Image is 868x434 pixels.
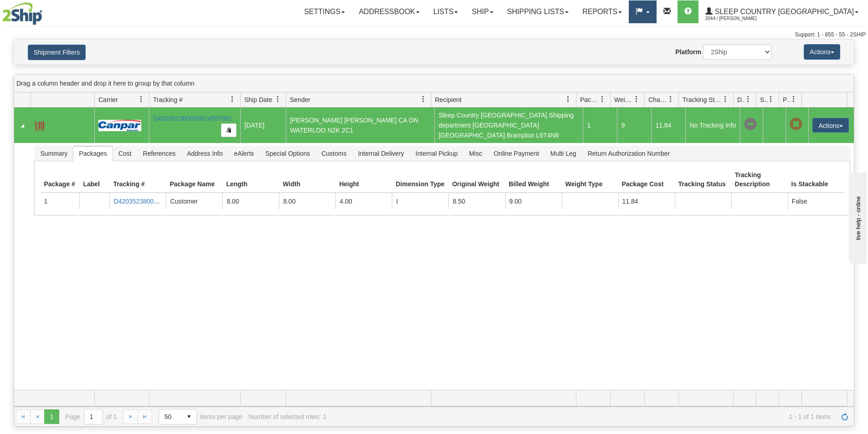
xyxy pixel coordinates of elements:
td: Customer [166,193,222,209]
span: 50 [164,412,176,421]
span: Pickup Status [783,95,791,104]
span: Misc [463,146,488,161]
a: Settings [297,0,352,23]
span: Packages [73,146,112,161]
span: Charge [648,95,668,104]
a: Ship [465,0,500,23]
td: 8.50 [448,193,505,209]
th: Is Stackable [788,167,844,193]
span: Page 1 [44,409,59,424]
a: Label [35,117,44,132]
a: Recipient filter column settings [560,92,576,107]
th: Original Weight [448,167,505,193]
th: Tracking # [109,167,166,193]
td: 11.84 [651,107,685,143]
span: Ship Date [244,95,272,104]
a: Refresh [837,409,852,424]
th: Height [335,167,392,193]
td: [PERSON_NAME] [PERSON_NAME] CA ON WATERLOO N2K 2C1 [286,107,434,143]
span: Tracking Status [683,95,722,104]
span: Internal Pickup [410,146,463,161]
img: logo2044.jpg [2,2,42,25]
span: Online Payment [488,146,544,161]
th: Billed Weight [505,167,562,193]
th: Width [279,167,335,193]
span: Pickup Not Assigned [790,118,802,131]
td: 8.00 [222,193,279,209]
span: Summary [35,146,73,161]
th: Package Name [166,167,222,193]
div: grid grouping header [14,75,854,92]
th: Length [222,167,279,193]
a: D420352380000014597001 [113,198,193,205]
a: Shipping lists [500,0,575,23]
span: Sender [290,95,310,104]
span: Recipient [435,95,462,104]
iframe: chat widget [847,170,867,263]
th: Label [79,167,109,193]
a: Ship Date filter column settings [270,92,286,107]
span: Weight [614,95,633,104]
span: Page of 1 [66,409,117,424]
a: Charge filter column settings [663,92,678,107]
a: Weight filter column settings [629,92,644,107]
td: 9 [617,107,651,143]
td: False [788,193,844,209]
span: items per page [159,409,242,424]
a: Lists [426,0,465,23]
a: Reports [575,0,629,23]
button: Copy to clipboard [221,123,236,137]
span: Delivery Status [737,95,745,104]
td: I [392,193,448,209]
td: Sleep Country [GEOGRAPHIC_DATA] Shipping department [GEOGRAPHIC_DATA] [GEOGRAPHIC_DATA] Brampton ... [434,107,583,143]
a: Carrier filter column settings [134,92,149,107]
th: Package Cost [618,167,675,193]
span: Carrier [98,95,118,104]
span: References [138,146,181,161]
td: 1 [583,107,617,143]
a: Sleep Country [GEOGRAPHIC_DATA] 2044 / [PERSON_NAME] [699,0,865,23]
span: No Tracking Info [744,118,757,131]
th: Dimension Type [392,167,448,193]
span: Tracking # [153,95,183,104]
label: Platform [675,47,701,56]
th: Tracking Description [731,167,788,193]
span: Multi Leg [545,146,582,161]
th: Tracking Status [675,167,731,193]
span: eAlerts [229,146,260,161]
a: Tracking Status filter column settings [718,92,733,107]
a: Tracking # filter column settings [225,92,240,107]
span: Sleep Country [GEOGRAPHIC_DATA] [713,8,854,15]
a: Packages filter column settings [595,92,610,107]
button: Shipment Filters [28,45,86,60]
td: 1 [40,193,79,209]
td: 11.84 [618,193,675,209]
a: Pickup Status filter column settings [786,92,801,107]
button: Actions [804,44,840,60]
span: select [182,409,196,424]
div: live help - online [7,8,84,15]
span: Return Authorization Number [582,146,676,161]
span: 1 - 1 of 1 items [333,413,831,420]
span: Shipment Issues [760,95,768,104]
span: Packages [580,95,599,104]
input: Page 1 [84,409,103,424]
button: Actions [812,118,849,133]
span: Customs [316,146,352,161]
span: Address Info [181,146,228,161]
span: 2044 / [PERSON_NAME] [705,14,774,23]
span: Page sizes drop down [159,409,197,424]
div: Number of selected rows: 1 [249,413,326,420]
th: Weight Type [562,167,618,193]
td: [DATE] [240,107,286,143]
span: Special Options [260,146,315,161]
td: No Tracking Info [685,107,740,143]
a: Sender filter column settings [416,92,431,107]
span: Internal Delivery [353,146,410,161]
th: Package # [40,167,79,193]
img: 14 - Canpar [98,120,141,131]
a: Addressbook [352,0,426,23]
td: 8.00 [279,193,335,209]
a: Delivery Status filter column settings [740,92,756,107]
td: 9.00 [505,193,562,209]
